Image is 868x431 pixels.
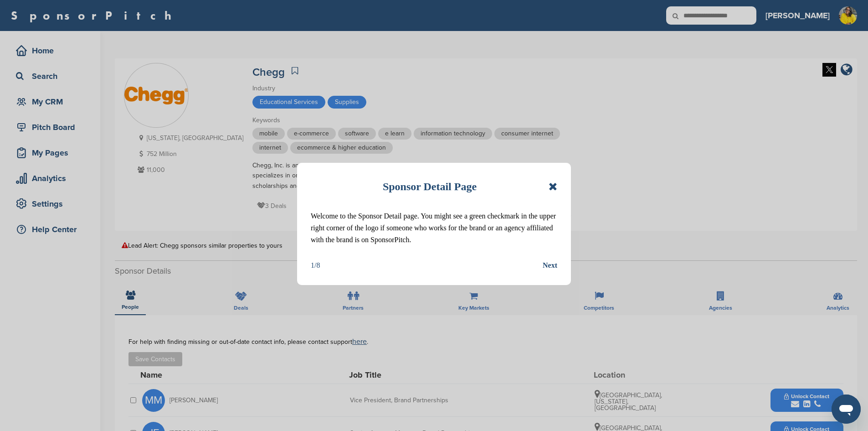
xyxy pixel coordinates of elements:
[832,395,861,424] iframe: Button to launch messaging window
[543,260,557,271] button: Next
[311,260,320,271] div: 1/8
[311,210,557,246] p: Welcome to the Sponsor Detail page. You might see a green checkmark in the upper right corner of ...
[383,177,477,197] h1: Sponsor Detail Page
